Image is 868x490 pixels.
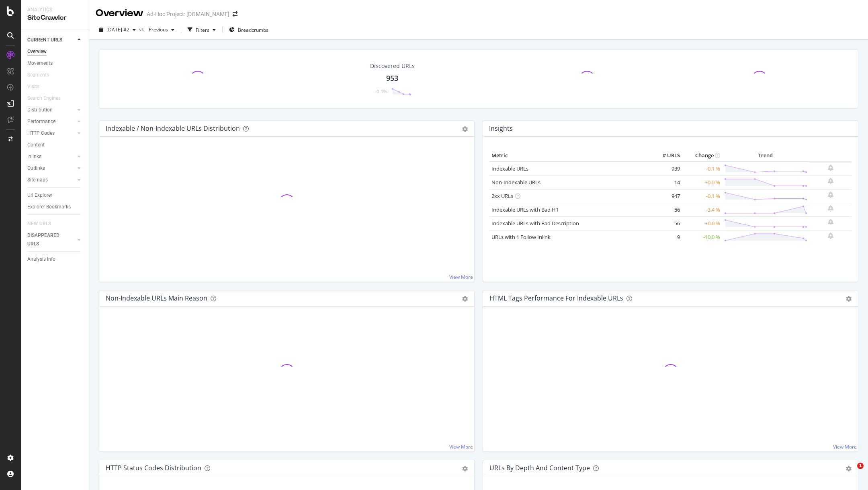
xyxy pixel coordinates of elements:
[462,126,468,132] div: gear
[27,94,69,103] a: Search Engines
[491,192,513,200] a: 2xx URLs
[106,464,201,472] div: HTTP Status Codes Distribution
[184,23,219,36] button: Filters
[489,294,623,302] div: HTML Tags Performance for Indexable URLs
[106,124,240,132] div: Indexable / Non-Indexable URLs Distribution
[106,26,129,33] span: 2025 Oct. 3rd #2
[462,466,468,471] div: gear
[857,463,864,469] span: 1
[27,164,75,173] a: Outlinks
[489,464,590,472] div: URLs by Depth and Content Type
[27,141,83,149] a: Content
[27,164,45,173] div: Outlinks
[27,152,75,161] a: Inlinks
[375,88,387,95] div: -0.1%
[491,165,528,172] a: Indexable URLs
[27,36,75,44] a: CURRENT URLS
[139,26,145,33] span: vs
[650,175,682,189] td: 14
[145,23,178,36] button: Previous
[27,191,83,200] a: Url Explorer
[682,203,722,216] td: -3.4 %
[145,26,168,33] span: Previous
[27,141,45,149] div: Content
[27,82,39,91] div: Visits
[233,11,237,17] div: arrow-right-arrow-left
[650,216,682,230] td: 56
[650,230,682,244] td: 9
[846,296,852,302] div: gear
[147,10,229,18] div: Ad-Hoc Project: [DOMAIN_NAME]
[650,189,682,203] td: 947
[682,216,722,230] td: +0.0 %
[226,23,272,36] button: Breadcrumbs
[449,274,473,280] a: View More
[27,13,82,23] div: SiteCrawler
[682,150,722,162] th: Change
[841,463,860,482] iframe: Intercom live chat
[491,206,559,213] a: Indexable URLs with Bad H1
[682,189,722,203] td: -0.1 %
[27,106,75,114] a: Distribution
[828,205,833,212] div: bell-plus
[489,123,513,134] h4: Insights
[27,203,83,211] a: Explorer Bookmarks
[449,443,473,450] a: View More
[833,443,857,450] a: View More
[27,176,75,184] a: Sitemaps
[828,233,833,239] div: bell-plus
[370,62,415,70] div: Discovered URLs
[27,191,52,200] div: Url Explorer
[828,178,833,184] div: bell-plus
[682,162,722,176] td: -0.1 %
[27,117,75,126] a: Performance
[96,6,143,20] div: Overview
[722,150,809,162] th: Trend
[196,27,209,33] div: Filters
[27,255,83,264] a: Analysis Info
[238,27,268,33] span: Breadcrumbs
[682,175,722,189] td: +0.0 %
[27,231,75,248] a: DISAPPEARED URLS
[386,73,398,84] div: 953
[828,165,833,171] div: bell-plus
[27,47,47,56] div: Overview
[27,106,53,114] div: Distribution
[650,203,682,216] td: 56
[27,59,53,68] div: Movements
[27,36,62,44] div: CURRENT URLS
[106,294,207,302] div: Non-Indexable URLs Main Reason
[27,82,47,91] a: Visits
[96,23,139,36] button: [DATE] #2
[27,129,75,138] a: HTTP Codes
[828,219,833,225] div: bell-plus
[27,6,82,13] div: Analytics
[27,71,49,79] div: Segments
[27,47,83,56] a: Overview
[27,255,55,264] div: Analysis Info
[27,203,71,211] div: Explorer Bookmarks
[27,129,55,138] div: HTTP Codes
[27,94,61,103] div: Search Engines
[491,233,551,241] a: URLs with 1 Follow Inlink
[27,176,48,184] div: Sitemaps
[27,71,57,79] a: Segments
[650,150,682,162] th: # URLS
[27,231,68,248] div: DISAPPEARED URLS
[682,230,722,244] td: -10.0 %
[489,150,650,162] th: Metric
[828,191,833,198] div: bell-plus
[650,162,682,176] td: 939
[27,59,83,68] a: Movements
[27,117,55,126] div: Performance
[27,220,51,228] div: NEW URLS
[27,220,59,228] a: NEW URLS
[27,152,41,161] div: Inlinks
[491,220,579,227] a: Indexable URLs with Bad Description
[491,179,540,186] a: Non-Indexable URLs
[462,296,468,302] div: gear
